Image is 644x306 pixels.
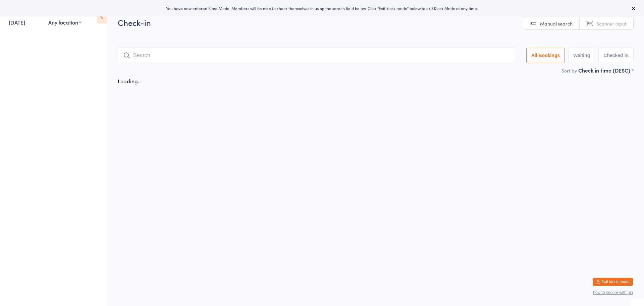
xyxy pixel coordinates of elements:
[561,67,577,74] label: Sort by
[9,18,25,26] a: [DATE]
[568,48,595,63] button: Waiting
[593,278,633,286] button: Exit kiosk mode
[593,290,633,295] button: how to secure with pin
[578,67,634,74] div: Check in time (DESC)
[118,17,634,28] h2: Check-in
[526,48,565,63] button: All Bookings
[118,77,142,85] div: Loading...
[598,48,634,63] button: Checked in
[118,48,515,63] input: Search
[11,5,633,11] div: You have now entered Kiosk Mode. Members will be able to check themselves in using the search fie...
[540,20,573,27] span: Manual search
[48,18,82,26] div: Any location
[596,20,627,27] span: Scanner input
